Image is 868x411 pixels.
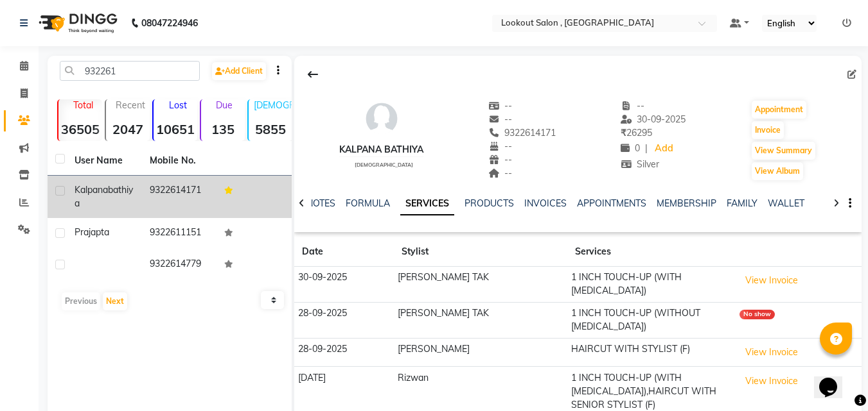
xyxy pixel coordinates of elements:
th: Date [294,237,394,267]
a: Add [653,140,675,158]
b: 08047224946 [141,5,198,41]
a: Add Client [212,62,266,80]
a: APPOINTMENTS [577,197,646,209]
span: [DEMOGRAPHIC_DATA] [355,162,413,168]
span: -- [488,167,513,179]
td: 9322614171 [142,176,217,218]
td: 28-09-2025 [294,302,394,338]
td: [PERSON_NAME] TAK [394,267,567,303]
th: Stylist [394,237,567,267]
td: 9322611151 [142,218,217,249]
th: Services [567,237,736,267]
img: avatar [362,99,401,138]
span: Prajapta [75,226,109,238]
div: kalpana bathiya [339,143,423,156]
strong: 2047 [106,121,150,137]
th: Mobile No. [142,146,217,176]
td: [PERSON_NAME] TAK [394,302,567,338]
p: Recent [111,99,150,111]
span: 9322614171 [488,127,556,138]
td: [PERSON_NAME] [394,338,567,367]
span: -- [488,100,513,112]
a: NOTES [306,197,335,209]
span: ₹ [621,127,626,138]
img: logo [33,5,121,41]
span: -- [488,113,513,125]
a: FAMILY [727,197,757,209]
a: INVOICES [524,197,567,209]
span: 26295 [621,127,652,138]
a: WALLET [768,197,804,209]
strong: 10651 [154,121,197,137]
button: View Invoice [740,271,804,290]
p: Due [204,99,245,111]
strong: 36505 [58,121,102,137]
input: Search by Name/Mobile/Email/Code [60,61,200,81]
td: 9322614779 [142,249,217,281]
p: [DEMOGRAPHIC_DATA] [254,99,292,111]
td: HAIRCUT WITH STYLIST (F) [567,338,736,367]
span: | [645,142,648,155]
a: FORMULA [346,197,390,209]
strong: 5855 [249,121,292,137]
a: MEMBERSHIP [657,197,716,209]
span: -- [488,154,513,165]
span: Silver [621,158,660,170]
a: SERVICES [400,192,454,215]
strong: 135 [201,121,245,137]
button: View Invoice [740,371,804,391]
span: 0 [621,142,640,154]
td: 28-09-2025 [294,338,394,367]
iframe: chat widget [814,360,855,398]
span: -- [488,140,513,152]
th: User Name [67,146,142,176]
td: 1 INCH TOUCH-UP (WITH [MEDICAL_DATA]) [567,267,736,303]
p: Total [64,99,102,111]
button: Appointment [752,101,806,119]
button: View Album [752,162,803,180]
td: 30-09-2025 [294,267,394,303]
span: 30-09-2025 [621,113,686,125]
div: No show [740,310,775,319]
div: Back to Client [299,62,326,87]
p: Lost [159,99,197,111]
button: View Invoice [740,342,804,362]
td: 1 INCH TOUCH-UP (WITHOUT [MEDICAL_DATA]) [567,302,736,338]
button: View Summary [752,142,815,160]
span: -- [621,100,645,112]
button: Next [103,292,127,310]
span: kalpana [75,184,108,196]
button: Invoice [752,121,784,139]
a: PRODUCTS [465,197,514,209]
